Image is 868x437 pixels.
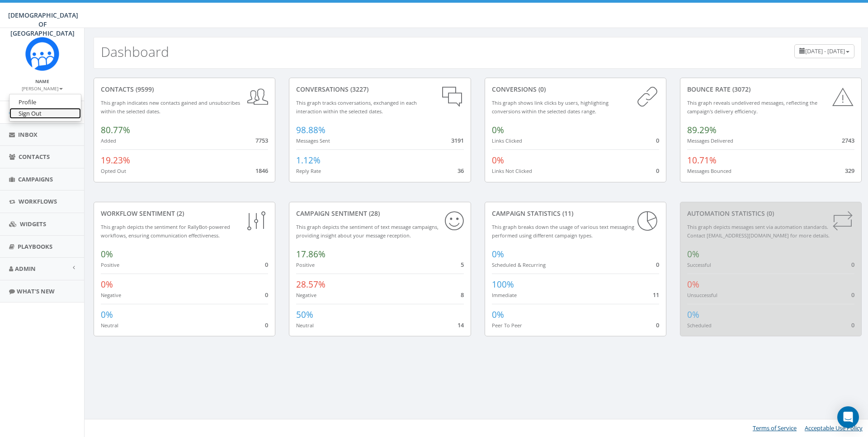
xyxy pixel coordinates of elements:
small: Unsuccessful [687,292,717,298]
span: 0 [656,136,659,144]
span: 0% [492,309,504,321]
div: Automation Statistics [687,209,854,218]
small: Reply Rate [296,167,321,174]
small: Immediate [492,292,517,298]
span: 2743 [842,136,854,144]
a: Acceptable Use Policy [805,424,863,432]
small: This graph depicts the sentiment of text message campaigns, providing insight about your message ... [296,223,439,239]
span: 19.23% [101,154,130,166]
small: Messages Bounced [687,167,731,174]
span: 14 [458,321,464,329]
a: [PERSON_NAME] [22,84,63,92]
span: 7753 [255,136,268,144]
span: 5 [461,260,464,269]
span: 0 [656,321,659,329]
small: Messages Delivered [687,137,733,144]
small: Negative [101,292,121,298]
span: [DATE] - [DATE] [805,47,845,55]
span: [DEMOGRAPHIC_DATA] OF [GEOGRAPHIC_DATA] [8,11,78,37]
div: Bounce Rate [687,85,854,94]
small: Positive [296,261,315,268]
span: 11 [653,291,659,299]
small: Added [101,137,116,144]
span: 0 [656,167,659,175]
span: 0% [101,248,113,260]
div: Campaign Sentiment [296,209,463,218]
span: 1846 [255,167,268,175]
small: Neutral [296,322,314,329]
span: 36 [458,167,464,175]
small: [PERSON_NAME] [22,85,63,92]
span: (3227) [349,85,368,93]
span: 0 [656,260,659,269]
span: 0 [851,260,854,269]
div: Open Intercom Messenger [837,406,859,428]
span: (28) [367,209,380,218]
span: 0% [492,154,504,166]
small: This graph depicts messages sent via automation standards. Contact [EMAIL_ADDRESS][DOMAIN_NAME] f... [687,223,830,239]
small: Negative [296,292,316,298]
span: 0% [687,248,699,260]
span: 50% [296,309,313,321]
a: Profile [9,97,81,108]
span: (0) [537,85,546,93]
span: 10.71% [687,154,717,166]
small: This graph depicts the sentiment for RallyBot-powered workflows, ensuring communication effective... [101,223,230,239]
span: 329 [845,167,854,175]
small: Scheduled & Recurring [492,261,546,268]
span: 0 [265,321,268,329]
small: This graph shows link clicks by users, highlighting conversions within the selected dates range. [492,99,609,115]
span: 17.86% [296,248,325,260]
small: Links Not Clicked [492,167,532,174]
div: conversions [492,85,659,94]
small: Messages Sent [296,137,330,144]
span: Playbooks [18,242,52,251]
span: 0% [492,124,504,136]
span: 0 [265,260,268,269]
small: Scheduled [687,322,712,329]
span: Campaigns [18,175,53,183]
span: 0% [687,309,699,321]
a: Terms of Service [753,424,797,432]
span: Widgets [20,220,46,228]
small: Links Clicked [492,137,522,144]
small: This graph breaks down the usage of various text messaging performed using different campaign types. [492,223,634,239]
span: (9599) [134,85,154,93]
span: 98.88% [296,124,325,136]
small: This graph tracks conversations, exchanged in each interaction within the selected dates. [296,99,417,115]
span: 0% [687,279,699,290]
small: Neutral [101,322,118,329]
small: Peer To Peer [492,322,522,329]
span: Admin [15,265,36,273]
span: 3191 [451,136,464,144]
span: 89.29% [687,124,717,136]
span: 8 [461,291,464,299]
span: Inbox [18,130,38,139]
span: 0 [851,291,854,299]
small: Name [35,78,49,84]
small: This graph reveals undelivered messages, reflecting the campaign's delivery efficiency. [687,99,817,115]
small: This graph indicates new contacts gained and unsubscribes within the selected dates. [101,99,240,115]
div: contacts [101,85,268,94]
span: (3072) [731,85,750,93]
span: Contacts [19,153,50,161]
span: 80.77% [101,124,130,136]
div: conversations [296,85,463,94]
span: 1.12% [296,154,321,166]
small: Positive [101,261,119,268]
a: Sign Out [9,108,81,119]
span: What's New [17,287,55,295]
h2: Dashboard [101,44,169,59]
small: Opted Out [101,167,126,174]
span: 0 [851,321,854,329]
span: 100% [492,279,514,290]
span: 0% [492,248,504,260]
span: 0% [101,279,113,290]
span: 0% [101,309,113,321]
small: Successful [687,261,711,268]
div: Campaign Statistics [492,209,659,218]
span: 0 [265,291,268,299]
span: (11) [561,209,573,218]
span: (2) [175,209,184,218]
span: Workflows [19,197,57,205]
